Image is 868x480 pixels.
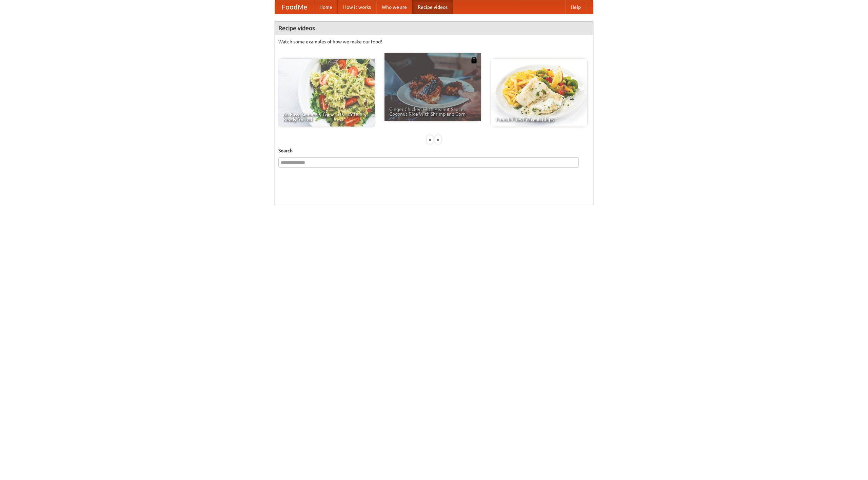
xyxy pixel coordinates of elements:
[565,0,586,14] a: Help
[278,59,375,127] a: An Easy, Summery Tomato Pasta That's Ready for Fall
[427,135,433,144] div: «
[435,135,441,144] div: »
[278,38,590,45] p: Watch some examples of how we make our food!
[376,0,412,14] a: Who we are
[283,112,370,122] span: An Easy, Summery Tomato Pasta That's Ready for Fall
[338,0,376,14] a: How it works
[471,57,477,63] img: 483408.png
[314,0,338,14] a: Home
[412,0,453,14] a: Recipe videos
[275,0,314,14] a: FoodMe
[496,117,583,122] span: French Fries Fish and Chips
[275,21,593,35] h4: Recipe videos
[278,147,590,154] h5: Search
[491,59,587,127] a: French Fries Fish and Chips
